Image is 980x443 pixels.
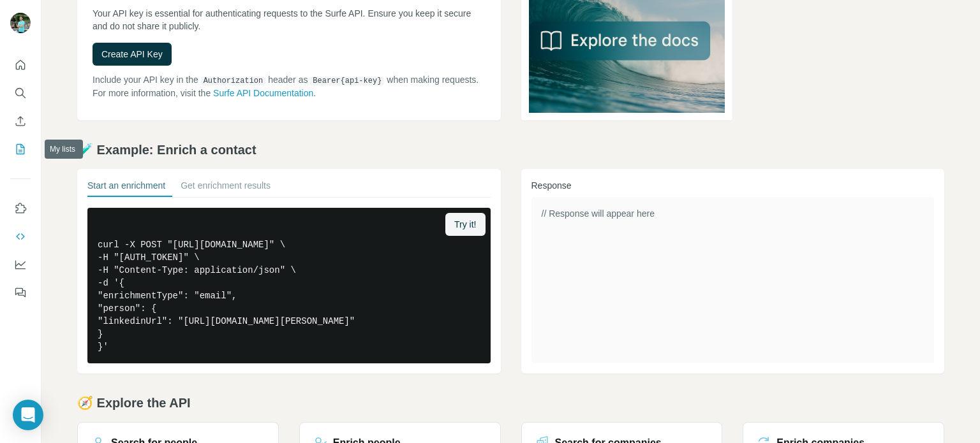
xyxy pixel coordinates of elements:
[213,88,313,98] a: Surfe API Documentation
[93,43,172,66] button: Create API Key
[10,110,31,133] button: Enrich CSV
[10,225,31,248] button: Use Surfe API
[87,208,491,363] pre: curl -X POST "[URL][DOMAIN_NAME]" \ -H "[AUTH_TOKEN]" \ -H "Content-Type: application/json" \ -d ...
[10,54,31,76] button: Quick start
[10,281,31,304] button: Feedback
[77,141,944,159] h2: 🧪 Example: Enrich a contact
[93,73,486,99] p: Include your API key in the header as when making requests. For more information, visit the .
[87,179,165,197] button: Start an enrichment
[10,197,31,220] button: Use Surfe on LinkedIn
[10,13,31,33] img: Avatar
[531,179,935,192] h3: Response
[101,48,163,61] span: Create API Key
[310,76,384,85] code: Bearer {api-key}
[542,208,655,219] span: // Response will appear here
[10,138,31,161] button: My lists
[201,76,266,85] code: Authorization
[445,213,485,236] button: Try it!
[77,394,944,412] h2: 🧭 Explore the API
[10,82,31,105] button: Search
[454,218,476,231] span: Try it!
[181,179,271,197] button: Get enrichment results
[13,400,43,430] div: Open Intercom Messenger
[93,7,486,33] p: Your API key is essential for authenticating requests to the Surfe API. Ensure you keep it secure...
[10,253,31,276] button: Dashboard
